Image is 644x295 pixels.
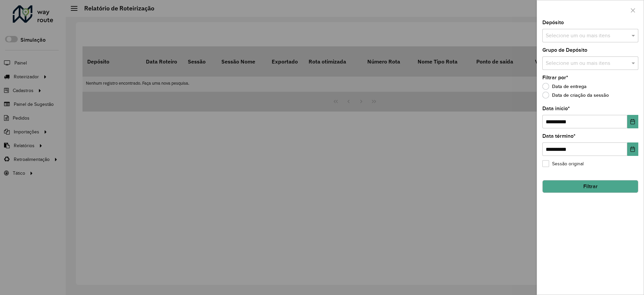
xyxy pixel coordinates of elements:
label: Grupo de Depósito [542,46,587,54]
label: Filtrar por [542,74,568,82]
label: Data término [542,132,576,140]
button: Filtrar [542,180,638,193]
button: Choose Date [627,142,638,156]
button: Choose Date [627,115,638,128]
label: Data de entrega [542,83,587,90]
label: Sessão original [542,160,584,167]
label: Depósito [542,18,564,27]
label: Data início [542,104,570,113]
label: Data de criação da sessão [542,92,609,98]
